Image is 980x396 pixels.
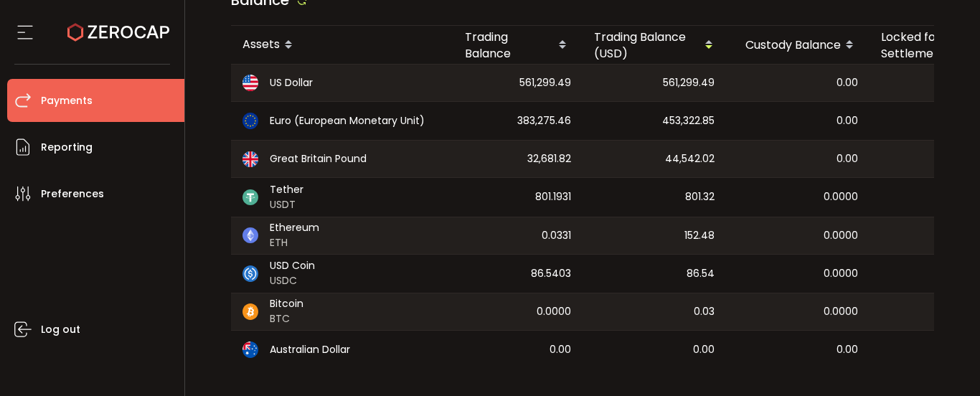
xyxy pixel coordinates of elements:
span: Payments [41,90,93,111]
img: usdt_portfolio.svg [242,189,259,206]
span: 0.0000 [824,189,858,205]
span: Tether [270,182,303,197]
span: 801.32 [685,189,715,205]
span: BTC [270,311,303,326]
span: Australian Dollar [270,342,350,357]
span: 86.54 [687,265,715,282]
span: Euro (European Monetary Unit) [270,113,425,128]
img: eth_portfolio.svg [242,227,259,244]
div: Trading Balance (USD) [583,29,726,62]
img: btc_portfolio.svg [242,303,259,320]
span: 86.5403 [531,265,571,282]
span: 44,542.02 [665,151,715,167]
div: Assets [231,33,453,57]
span: 152.48 [684,227,715,244]
img: eur_portfolio.svg [242,113,259,129]
span: 0.00 [693,341,715,358]
div: Custody Balance [726,33,870,57]
span: Great Britain Pound [270,151,367,166]
span: 0.0331 [542,227,571,244]
span: 0.00 [550,341,571,358]
span: USDT [270,197,303,212]
span: USDC [270,273,315,288]
span: 0.00 [837,113,858,129]
span: Bitcoin [270,296,303,311]
span: 0.0000 [537,303,571,320]
span: 0.00 [837,151,858,167]
span: 0.03 [694,303,715,320]
img: usdc_portfolio.svg [242,265,259,282]
span: USD Coin [270,258,315,273]
img: gbp_portfolio.svg [242,151,259,168]
span: 453,322.85 [662,113,715,129]
span: 561,299.49 [663,75,715,91]
span: 383,275.46 [517,113,571,129]
span: Preferences [41,184,104,204]
span: ETH [270,235,319,250]
img: aud_portfolio.svg [242,341,259,358]
div: Trading Balance [453,29,583,62]
span: Ethereum [270,220,319,235]
span: 561,299.49 [519,75,571,91]
span: Log out [41,319,80,340]
iframe: Chat Widget [813,241,980,396]
span: 0.0000 [824,227,858,244]
span: 801.1931 [535,189,571,205]
span: US Dollar [270,75,313,90]
img: usd_portfolio.svg [242,75,259,91]
span: 0.00 [837,75,858,91]
span: Reporting [41,137,93,158]
span: 32,681.82 [527,151,571,167]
